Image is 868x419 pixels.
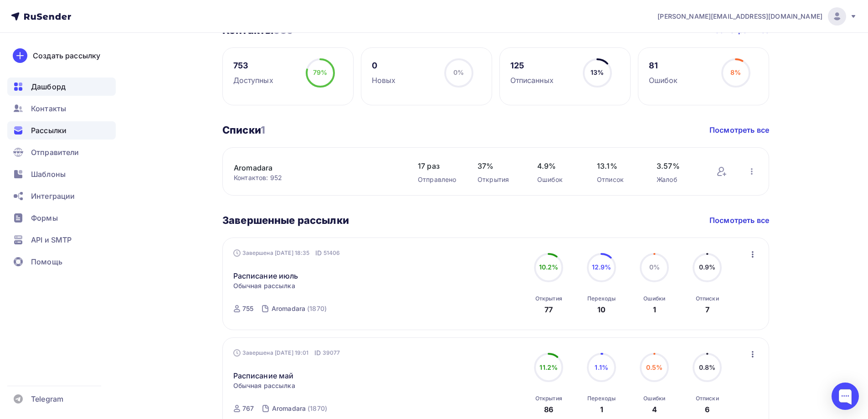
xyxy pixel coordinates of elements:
div: 10 [597,304,606,315]
span: Обычная рассылка [233,381,295,390]
div: 77 [544,304,553,315]
div: Доступных [233,75,273,86]
span: 17 раз [418,160,459,171]
span: Формы [31,212,58,223]
div: Переходы [587,395,616,402]
div: Отправлено [418,175,459,184]
span: Помощь [31,256,62,267]
div: Отписки [696,295,719,302]
span: Рассылки [31,125,67,136]
div: Ошибок [537,175,579,184]
span: API и SMTP [31,234,72,245]
span: 0.8% [699,363,716,371]
div: Открытия [535,295,562,302]
a: Расписание май [233,370,294,381]
span: 13.1% [597,160,638,171]
a: Шаблоны [7,165,116,183]
span: 0.9% [699,263,716,271]
a: Рассылки [7,121,116,140]
span: ID [315,248,322,258]
span: Отправители [31,147,79,158]
span: 1 [261,124,265,136]
div: 81 [649,60,678,71]
div: Aromadara [272,404,306,413]
div: 125 [510,60,554,71]
span: Контакты [31,103,66,114]
div: Жалоб [657,175,698,184]
span: Интеграции [31,191,75,202]
div: Ошибки [643,395,665,402]
div: 1 [600,404,603,415]
span: 10.2% [539,263,559,271]
div: Отписок [597,175,638,184]
div: 753 [233,60,273,71]
a: Формы [7,209,116,227]
div: 1 [653,304,656,315]
span: [PERSON_NAME][EMAIL_ADDRESS][DOMAIN_NAME] [657,12,822,21]
a: Aromadara (1870) [271,401,328,416]
div: 767 [242,404,254,413]
span: 4.9% [537,160,579,171]
span: 1.1% [595,363,608,371]
div: Открытия [478,175,519,184]
div: Завершена [DATE] 19:01 [233,348,340,357]
div: 755 [242,304,253,313]
span: 79% [313,68,327,76]
a: [PERSON_NAME][EMAIL_ADDRESS][DOMAIN_NAME] [657,7,857,26]
div: (1870) [307,304,327,313]
span: 39077 [323,348,340,357]
span: 8% [730,68,741,76]
a: Посмотреть все [709,215,769,226]
span: 3.57% [657,160,698,171]
div: Ошибки [643,295,665,302]
span: 11.2% [539,363,558,371]
div: Отписанных [510,75,554,86]
span: Telegram [31,393,63,404]
span: Обычная рассылка [233,281,295,290]
div: (1870) [308,404,327,413]
a: Aromadara [234,162,389,173]
div: 86 [544,404,553,415]
span: 12.9% [592,263,611,271]
div: Завершена [DATE] 18:35 [233,248,340,258]
a: Расписание июль [233,270,298,281]
span: 0% [453,68,464,76]
div: 4 [652,404,657,415]
a: Дашборд [7,78,116,96]
div: 7 [705,304,709,315]
span: 37% [478,160,519,171]
a: Контакты [7,99,116,118]
div: Aromadara [272,304,305,313]
span: 0.5% [646,363,663,371]
div: 6 [705,404,709,415]
div: Ошибок [649,75,678,86]
a: Посмотреть все [709,124,769,135]
div: Отписки [696,395,719,402]
span: ID [314,348,321,357]
span: Шаблоны [31,169,66,180]
h3: Завершенные рассылки [222,214,349,227]
div: Контактов: 952 [234,173,400,182]
div: Создать рассылку [33,50,100,61]
a: Отправители [7,143,116,161]
a: Aromadara (1870) [271,301,328,316]
div: 0 [372,60,396,71]
span: 0% [649,263,660,271]
div: Открытия [535,395,562,402]
span: 13% [591,68,604,76]
div: Переходы [587,295,616,302]
h3: Списки [222,124,265,136]
span: 51406 [324,248,340,258]
span: Дашборд [31,81,66,92]
div: Новых [372,75,396,86]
